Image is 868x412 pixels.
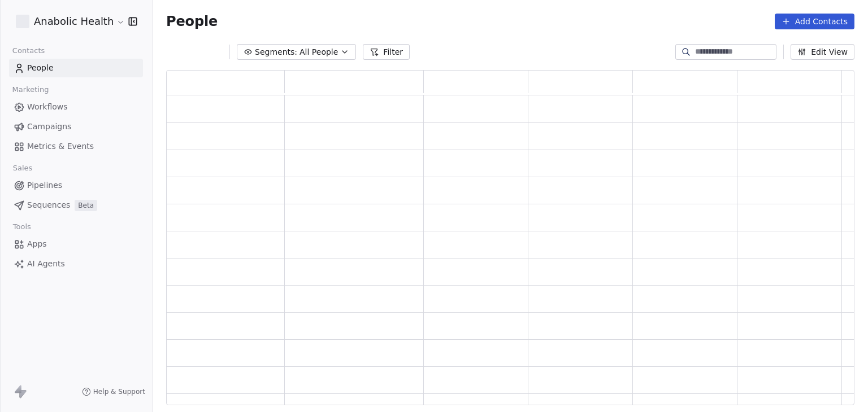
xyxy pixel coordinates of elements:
[775,14,854,29] button: Add Contacts
[9,176,143,195] a: Pipelines
[9,235,143,253] a: Apps
[75,200,97,211] span: Beta
[7,42,50,59] span: Contacts
[27,258,65,270] span: AI Agents
[300,46,338,58] span: All People
[7,81,54,98] span: Marketing
[9,255,143,273] a: AI Agents
[27,141,94,152] span: Metrics & Events
[27,179,62,191] span: Pipelines
[9,59,143,77] a: People
[166,13,218,30] span: People
[93,387,145,396] span: Help & Support
[791,44,854,60] button: Edit View
[27,238,47,250] span: Apps
[27,199,70,211] span: Sequences
[27,101,68,113] span: Workflows
[9,117,143,136] a: Campaigns
[8,160,37,177] span: Sales
[363,44,410,60] button: Filter
[82,387,145,396] a: Help & Support
[9,196,143,214] a: SequencesBeta
[9,98,143,116] a: Workflows
[255,46,297,58] span: Segments:
[34,14,114,29] span: Anabolic Health
[27,121,71,133] span: Campaigns
[8,218,36,235] span: Tools
[9,137,143,156] a: Metrics & Events
[14,12,120,31] button: Anabolic Health
[27,62,54,74] span: People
